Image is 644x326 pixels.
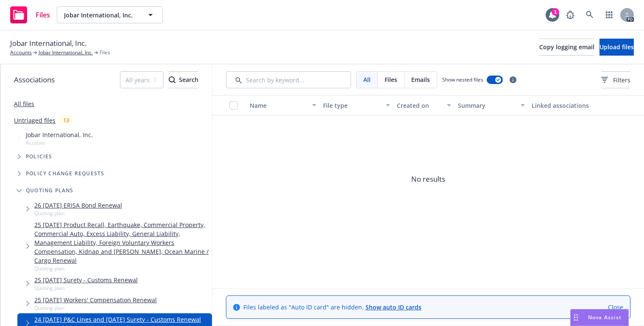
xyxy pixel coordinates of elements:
span: Jobar International, Inc. [26,130,93,139]
a: All files [14,100,34,108]
span: Associations [14,74,55,85]
div: 1 [552,8,559,16]
a: Close [608,303,623,312]
span: Nova Assist [588,314,622,321]
a: Untriaged files [14,116,56,125]
span: Files [36,11,50,18]
input: Search by keyword... [226,71,351,88]
button: Upload files [599,39,634,56]
span: Jobar International, Inc. [64,11,137,20]
button: Linked associations [528,95,602,115]
div: 13 [59,115,73,125]
a: Switch app [601,6,618,23]
a: 25 [DATE] Workers' Compensation Renewal [34,295,157,304]
a: 26 [DATE] ERISA Bond Renewal [34,201,122,210]
button: SearchSearch [169,71,198,88]
button: Nova Assist [570,309,629,326]
span: All [363,75,371,84]
a: Files [7,3,53,27]
input: Select all [229,101,238,110]
a: Accounts [10,49,32,56]
span: Quoting plan [34,284,138,292]
a: Report a Bug [562,6,579,23]
span: Quoting plan [34,304,157,312]
div: Linked associations [532,101,598,110]
div: Drag to move [571,309,581,326]
svg: Search [169,76,176,83]
div: Search [169,72,198,88]
span: Quoting plan [34,210,122,217]
a: Jobar International, Inc. [39,49,93,56]
span: No results [212,115,644,243]
div: File type [323,101,380,110]
div: Name [250,101,307,110]
a: 25 [DATE] Product Recall, Earthquake, Commercial Property, Commercial Auto, Excess Liability, Gen... [34,220,209,265]
button: Name [246,95,320,115]
a: Show auto ID cards [365,303,421,311]
span: Show nested files [442,76,483,83]
span: Copy logging email [539,43,594,51]
button: Filters [601,71,630,88]
button: Jobar International, Inc. [57,6,163,23]
span: Files labeled as "Auto ID card" are hidden. [243,303,421,312]
span: Files [385,75,397,84]
span: Upload files [599,43,634,51]
span: Files [100,49,110,56]
span: Filters [613,76,630,84]
div: Created on [397,101,442,110]
a: 25 [DATE] Surety - Customs Renewal [34,275,138,284]
span: Emails [411,75,430,84]
a: 24 [DATE] P&C Lines and [DATE] Surety - Customs Renewal [34,315,201,324]
span: Jobar International, Inc. [10,38,86,49]
span: Quoting plan [34,265,209,272]
a: Search [581,6,598,23]
button: File type [320,95,393,115]
span: Filters [601,76,630,84]
button: Created on [393,95,454,115]
button: Copy logging email [539,39,594,56]
div: Summary [458,101,515,110]
span: Policy change requests [26,171,104,176]
button: Summary [454,95,528,115]
span: Policies [26,154,53,159]
span: Account [26,139,93,146]
span: Quoting plans [26,188,74,193]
